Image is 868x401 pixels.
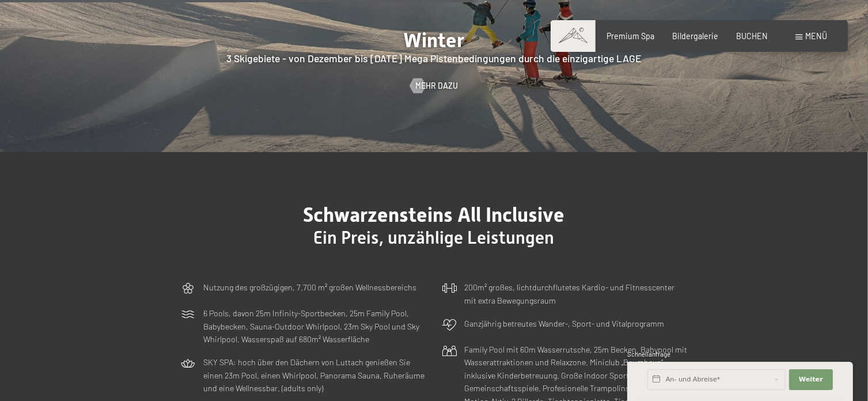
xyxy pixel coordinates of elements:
[203,281,416,294] p: Nutzung des großzügigen, 7.700 m² großen Wellnessbereichs
[203,356,427,395] p: SKY SPA: hoch über den Dächern von Luttach genießen Sie einen 23m Pool, einen Whirlpool, Panorama...
[464,317,664,331] p: Ganzjährig betreutes Wander-, Sport- und Vitalprogramm
[607,31,654,41] a: Premium Spa
[627,350,670,358] span: Schnellanfrage
[672,31,718,41] a: Bildergalerie
[410,80,458,92] a: Mehr dazu
[789,369,833,390] button: Weiter
[415,80,458,92] span: Mehr dazu
[314,227,555,248] span: Ein Preis, unzählige Leistungen
[203,307,427,346] p: 6 Pools, davon 25m Infinity-Sportbecken, 25m Family Pool, Babybecken, Sauna-Outdoor Whirlpool, 23...
[464,281,688,307] p: 200m² großes, lichtdurchflutetes Kardio- und Fitnesscenter mit extra Bewegungsraum
[799,375,823,384] span: Weiter
[304,203,565,226] span: Schwarzensteins All Inclusive
[806,31,828,41] span: Menü
[736,31,768,41] a: BUCHEN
